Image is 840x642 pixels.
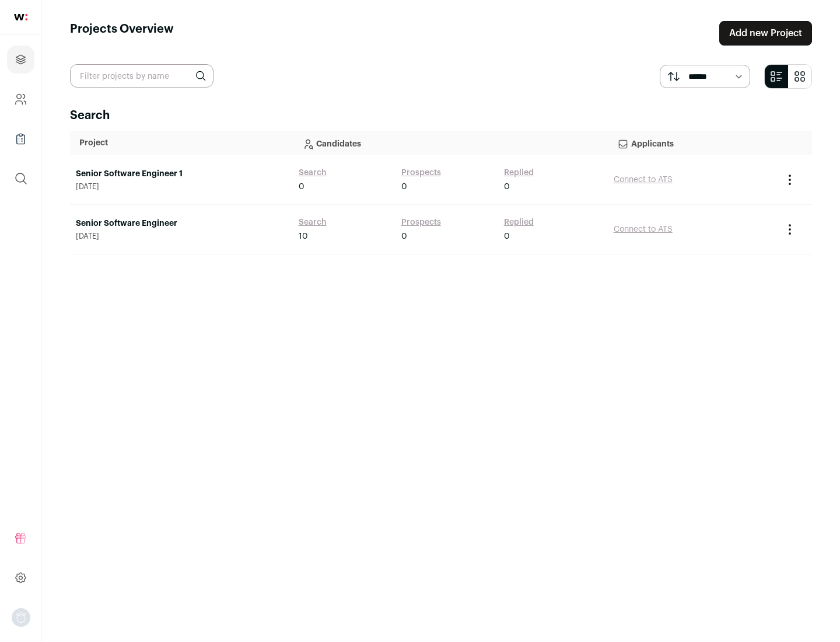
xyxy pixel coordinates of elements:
[70,64,213,88] input: Filter projects by name
[401,181,407,193] span: 0
[12,608,30,627] img: nopic.png
[12,608,30,627] button: Open dropdown
[7,46,34,74] a: Projects
[7,125,34,153] a: Company Lists
[70,107,812,124] h2: Search
[783,173,797,187] button: Project Actions
[614,176,673,184] a: Connect to ATS
[76,182,287,191] span: [DATE]
[299,167,327,179] a: Search
[401,217,441,228] a: Prospects
[719,21,812,46] a: Add new Project
[504,181,510,193] span: 0
[302,131,598,155] p: Candidates
[299,217,327,228] a: Search
[504,217,534,228] a: Replied
[401,231,407,242] span: 0
[76,168,287,180] a: Senior Software Engineer 1
[617,131,768,155] p: Applicants
[783,222,797,236] button: Project Actions
[299,181,304,193] span: 0
[79,137,283,149] p: Project
[299,231,308,242] span: 10
[14,14,27,20] img: wellfound-shorthand-0d5821cbd27db2630d0214b213865d53afaa358527fdda9d0ea32b1df1b89c2c.svg
[76,218,287,229] a: Senior Software Engineer
[614,225,673,233] a: Connect to ATS
[504,231,510,242] span: 0
[70,21,174,46] h1: Projects Overview
[76,232,287,241] span: [DATE]
[401,167,441,179] a: Prospects
[504,167,534,179] a: Replied
[7,85,34,113] a: Company and ATS Settings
